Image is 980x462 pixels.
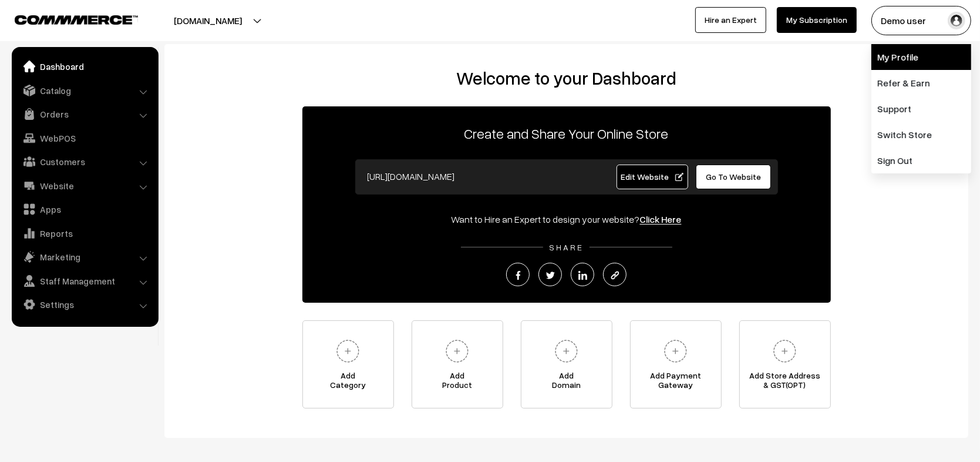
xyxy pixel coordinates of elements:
[15,223,154,244] a: Reports
[621,172,683,182] span: Edit Website
[696,165,772,189] a: Go To Website
[176,68,957,89] h2: Welcome to your Dashboard
[777,7,857,33] a: My Subscription
[332,335,364,367] img: plus.svg
[15,246,154,267] a: Marketing
[15,294,154,315] a: Settings
[15,103,154,125] a: Orders
[871,96,971,122] a: Support
[631,371,721,394] span: Add Payment Gateway
[769,335,801,367] img: plus.svg
[15,15,138,24] img: COMMMERCE
[133,6,283,35] button: [DOMAIN_NAME]
[871,70,971,96] a: Refer & Earn
[630,320,722,409] a: Add PaymentGateway
[740,371,830,394] span: Add Store Address & GST(OPT)
[617,165,688,189] a: Edit Website
[302,212,831,226] div: Want to Hire an Expert to design your website?
[695,7,766,33] a: Hire an Expert
[948,12,965,29] img: user
[550,335,582,367] img: plus.svg
[739,320,831,409] a: Add Store Address& GST(OPT)
[640,213,682,225] a: Click Here
[659,335,692,367] img: plus.svg
[412,320,503,409] a: AddProduct
[15,80,154,101] a: Catalog
[521,371,612,394] span: Add Domain
[543,242,590,252] span: SHARE
[15,128,154,149] a: WebPOS
[15,270,154,292] a: Staff Management
[871,148,971,173] a: Sign Out
[303,371,393,394] span: Add Category
[15,56,154,77] a: Dashboard
[15,199,154,220] a: Apps
[412,371,503,394] span: Add Product
[302,123,831,144] p: Create and Share Your Online Store
[302,320,394,409] a: AddCategory
[871,122,971,148] a: Switch Store
[15,175,154,196] a: Website
[15,151,154,172] a: Customers
[706,172,761,182] span: Go To Website
[871,44,971,70] a: My Profile
[441,335,473,367] img: plus.svg
[15,12,117,26] a: COMMMERCE
[521,320,612,409] a: AddDomain
[871,6,971,35] button: Demo user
